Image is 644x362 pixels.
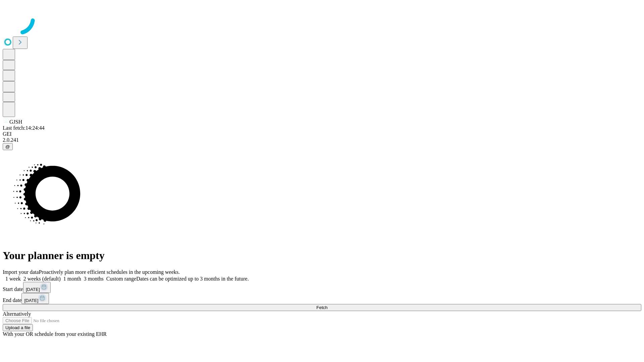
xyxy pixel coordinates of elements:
[26,287,40,292] span: [DATE]
[24,298,38,303] span: [DATE]
[39,269,180,275] span: Proactively plan more efficient schedules in the upcoming weeks.
[3,304,641,311] button: Fetch
[106,276,136,282] span: Custom range
[3,269,39,275] span: Import your data
[84,276,104,282] span: 3 months
[136,276,249,282] span: Dates can be optimized up to 3 months in the future.
[3,125,45,131] span: Last fetch: 14:24:44
[23,276,61,282] span: 2 weeks (default)
[23,282,51,293] button: [DATE]
[316,305,327,310] span: Fetch
[3,331,107,337] span: With your OR schedule from your existing EHR
[3,324,33,331] button: Upload a file
[3,293,641,304] div: End date
[3,282,641,293] div: Start date
[3,311,31,317] span: Alternatively
[5,144,10,149] span: @
[3,131,641,137] div: GEI
[3,143,13,150] button: @
[9,119,22,125] span: GJSH
[63,276,81,282] span: 1 month
[5,276,21,282] span: 1 week
[3,249,641,262] h1: Your planner is empty
[3,137,641,143] div: 2.0.241
[21,293,49,304] button: [DATE]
